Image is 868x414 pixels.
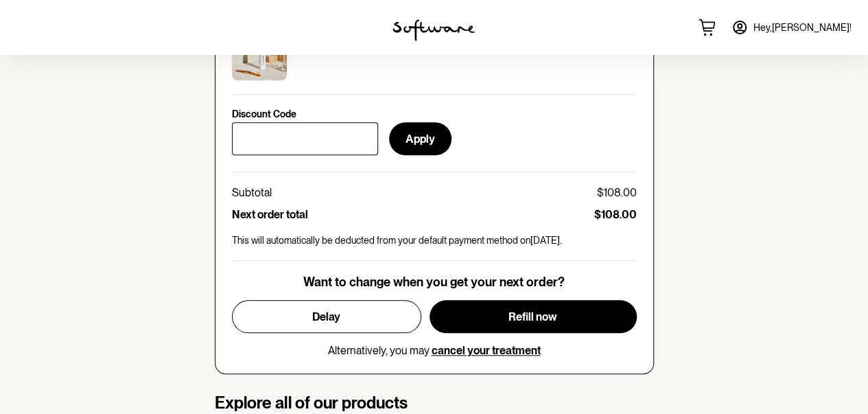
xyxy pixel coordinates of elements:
[303,275,565,290] p: Want to change when you get your next order?
[232,208,308,221] p: Next order total
[597,186,637,199] p: $108.00
[328,344,541,357] p: Alternatively, you may
[232,235,637,246] p: This will automatically be deducted from your default payment method on [DATE] .
[753,22,852,34] span: Hey, [PERSON_NAME] !
[594,208,637,221] p: $108.00
[430,300,637,333] button: Refill now
[389,122,451,155] button: Apply
[215,393,654,413] h4: Explore all of our products
[723,11,860,44] a: Hey,[PERSON_NAME]!
[232,300,421,333] button: Delay
[312,310,340,323] span: Delay
[508,310,557,323] span: Refill now
[432,344,541,357] button: cancel your treatment
[392,19,475,41] img: software logo
[232,186,272,199] p: Subtotal
[232,108,296,120] p: Discount Code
